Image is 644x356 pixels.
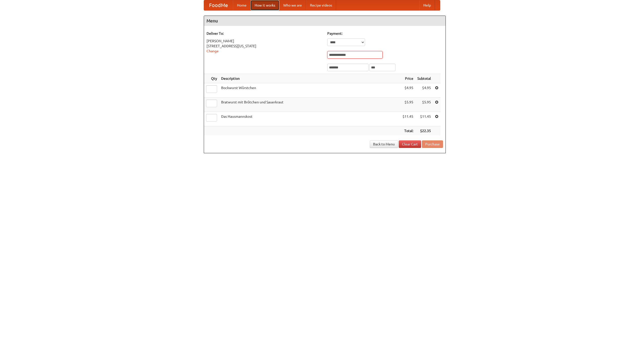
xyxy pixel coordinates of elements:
[400,98,415,112] td: $5.95
[399,140,421,148] a: Clear Cart
[207,44,322,49] div: [STREET_ADDRESS][US_STATE]
[204,0,233,10] a: FoodMe
[204,16,446,26] h4: Menu
[415,74,433,83] th: Subtotal
[419,0,435,10] a: Help
[219,83,400,98] td: Bockwurst Würstchen
[400,74,415,83] th: Price
[415,112,433,126] td: $11.45
[415,83,433,98] td: $4.95
[370,140,398,148] a: Back to Menu
[327,31,443,36] h5: Payment:
[251,0,279,10] a: How it works
[204,74,219,83] th: Qty
[207,31,322,36] h5: Deliver To:
[279,0,306,10] a: Who we are
[207,38,322,44] div: [PERSON_NAME]
[219,74,400,83] th: Description
[219,98,400,112] td: Bratwurst mit Brötchen und Sauerkraut
[207,49,219,53] a: Change
[400,83,415,98] td: $4.95
[415,126,433,136] th: $22.35
[400,126,415,136] th: Total:
[219,112,400,126] td: Das Hausmannskost
[306,0,336,10] a: Recipe videos
[400,112,415,126] td: $11.45
[422,140,443,148] button: Purchase
[233,0,251,10] a: Home
[415,98,433,112] td: $5.95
